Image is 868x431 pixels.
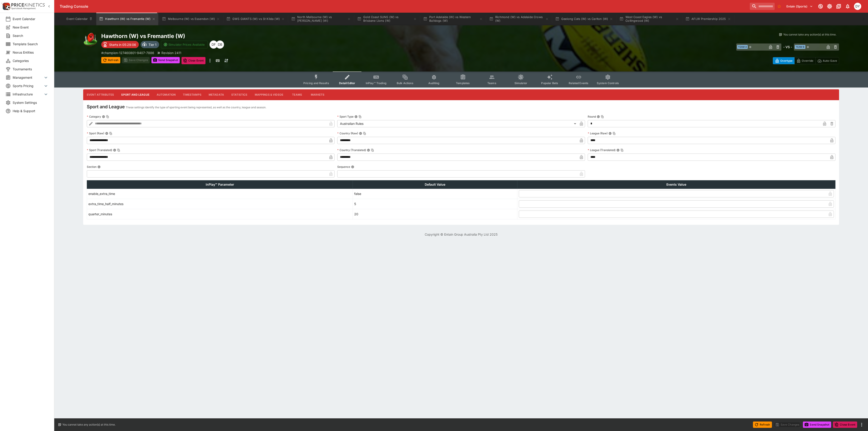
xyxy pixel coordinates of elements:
[159,13,223,25] button: Melbourne (W) vs Essendon (W)
[126,105,266,110] p: These settings identify the type of sporting event being represented, as well as the country, lea...
[1,2,10,11] img: PriceKinetics Logo
[371,149,374,152] button: Copy To Clipboard
[753,422,772,428] button: Refresh
[106,115,109,118] button: Copy To Clipboard
[815,57,839,64] button: Auto-Save
[773,57,795,64] button: Overtype
[844,2,852,10] button: Notifications
[105,132,108,135] button: Sport (Raw)Copy To Clipboard
[353,199,517,209] td: 5
[87,115,101,118] p: Category
[776,3,783,10] button: No Bookmarks
[87,199,353,209] td: extra_time_half_minutes
[87,209,353,219] td: quarter_minutes
[802,58,813,63] p: Override
[11,3,45,7] img: PriceKinetics
[62,423,116,427] p: You cannot take any action(s) at this time.
[823,58,837,63] p: Auto-Save
[13,67,49,71] span: Tournaments
[588,148,616,152] p: League (Translated)
[780,58,793,63] p: Overtype
[683,13,734,25] button: AFLW Premiership 2025
[101,57,120,63] button: Refresh
[101,50,154,55] p: Copy To Clipboard
[354,115,358,118] button: Sport TypeCopy To Clipboard
[54,232,868,237] p: Copyright © Entain Group Australia Pty Ltd 2025
[228,89,251,100] button: Statistics
[13,100,49,105] span: System Settings
[456,81,470,85] span: Templates
[153,89,179,100] button: Automation
[13,83,43,88] span: Sports Pricing
[87,189,353,199] td: enable_extra_time
[13,50,49,55] span: Nexus Entities
[420,13,486,25] button: Port Adelaide (W) vs Western Bulldogs (W)
[337,148,366,152] p: Country (Translated)
[859,422,864,427] button: more
[87,165,97,169] p: Section
[149,42,156,47] p: Tier 1
[353,189,517,199] td: false
[161,50,181,55] p: Revision 2411
[13,25,49,30] span: New Event
[609,132,612,135] button: League (Raw)Copy To Clipboard
[13,75,43,80] span: Management
[367,149,370,152] button: Country (Translated)Copy To Clipboard
[207,57,213,64] button: more
[487,81,496,85] span: Teams
[161,41,208,48] button: Simulator Prices Available
[795,45,805,49] span: Team B
[337,120,578,127] div: Australian Rules
[337,115,354,118] p: Sport Type
[750,3,775,10] input: search
[366,81,387,85] span: InPlay™ Trading
[353,209,517,219] td: 20
[87,148,112,152] p: Sport (Translated)
[13,58,49,63] span: Categories
[588,115,596,118] p: Round
[216,40,224,49] div: Dylan Brown
[13,42,49,46] span: Template Search
[307,89,328,100] button: Markets
[83,33,98,47] img: australian_rules.png
[303,81,329,85] span: Pricing and Results
[353,180,517,189] th: Default Value
[101,33,470,40] h2: Copy To Clipboard
[287,89,307,100] button: Teams
[541,81,558,85] span: Popular Bets
[854,3,861,10] div: dylan.brown
[288,13,354,25] button: North Melbourne (W) vs [PERSON_NAME] (W)
[102,115,105,118] button: CategoryCopy To Clipboard
[514,81,527,85] span: Simulator
[616,149,620,152] button: League (Translated)Copy To Clipboard
[251,89,287,100] button: Mappings & Videos
[117,149,120,152] button: Copy To Clipboard
[182,57,206,64] button: Close Event
[617,13,682,25] button: West Coast Eagles (W) vs Collingwood (W)
[96,13,158,25] button: Hawthorn (W) vs Fremantle (W)
[351,165,354,168] button: Sequence
[783,33,836,37] p: You cannot take any action(s) at this time.
[597,81,619,85] span: System Controls
[517,180,835,189] th: Events Value
[205,89,228,100] button: Metadata
[13,92,43,97] span: Infrastructure
[588,131,608,135] p: League (Raw)
[339,81,355,85] span: Detail Editor
[337,165,350,169] p: Sequence
[613,132,616,135] button: Copy To Clipboard
[486,13,552,25] button: Richmond (W) vs Adelaide Crows (W)
[363,132,366,135] button: Copy To Clipboard
[601,115,604,118] button: Copy To Clipboard
[826,2,834,10] button: Toggle light/dark mode
[109,132,112,135] button: Copy To Clipboard
[151,57,180,63] button: Send Snapshot
[552,13,616,25] button: Geelong Cats (W) vs Carlton (W)
[773,57,839,64] div: Start From
[784,3,816,10] button: Select Tenant
[853,1,863,11] button: dylan.brown
[569,81,588,85] span: Related Events
[833,422,857,428] button: Close Event
[354,13,420,25] button: Gold Coast SUNS (W) vs Brisbane Lions (W)
[397,81,413,85] span: Bulk Actions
